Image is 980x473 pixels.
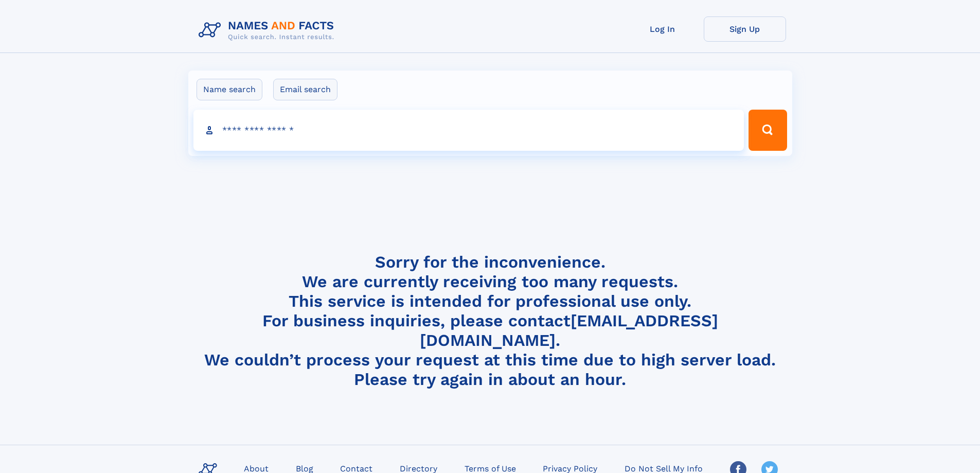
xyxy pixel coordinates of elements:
[704,16,786,42] a: Sign Up
[749,110,787,151] button: Search Button
[194,16,343,44] img: Logo Names and Facts
[194,252,786,390] h4: Sorry for the inconvenience. We are currently receiving too many requests. This service is intend...
[420,311,718,350] a: [EMAIL_ADDRESS][DOMAIN_NAME]
[621,16,704,42] a: Log In
[197,79,262,100] label: Name search
[273,79,337,100] label: Email search
[193,110,744,151] input: search input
